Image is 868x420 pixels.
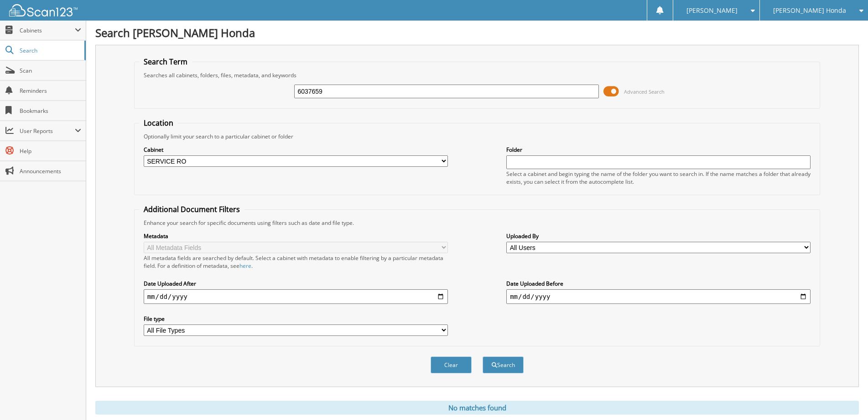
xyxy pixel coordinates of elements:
[95,25,859,40] h1: Search [PERSON_NAME] Honda
[139,133,816,140] div: Optionally limit your search to a particular cabinet or folder
[144,254,448,270] div: All metadata fields are searched by default. Select a cabinet with metadata to enable filtering b...
[144,146,448,154] label: Cabinet
[9,4,78,16] img: scan123-logo-white.svg
[139,219,816,227] div: Enhance your search for specific documents using filters such as date and file type.
[483,356,524,373] button: Search
[506,146,811,154] label: Folder
[773,8,846,13] span: [PERSON_NAME] Honda
[506,289,811,304] input: end
[20,47,80,54] span: Search
[20,167,81,175] span: Announcements
[144,232,448,240] label: Metadata
[144,289,448,304] input: start
[139,118,178,128] legend: Location
[239,262,251,270] a: here
[139,204,244,214] legend: Additional Document Filters
[139,71,816,79] div: Searches all cabinets, folders, files, metadata, and keywords
[506,232,811,240] label: Uploaded By
[139,57,192,67] legend: Search Term
[144,280,448,287] label: Date Uploaded After
[506,280,811,287] label: Date Uploaded Before
[431,356,472,373] button: Clear
[20,67,81,74] span: Scan
[20,147,81,155] span: Help
[624,88,665,95] span: Advanced Search
[20,127,75,135] span: User Reports
[20,27,75,34] span: Cabinets
[144,315,448,323] label: File type
[95,401,859,415] div: No matches found
[686,8,738,13] span: [PERSON_NAME]
[506,170,811,186] div: Select a cabinet and begin typing the name of the folder you want to search in. If the name match...
[20,87,81,95] span: Reminders
[20,107,81,115] span: Bookmarks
